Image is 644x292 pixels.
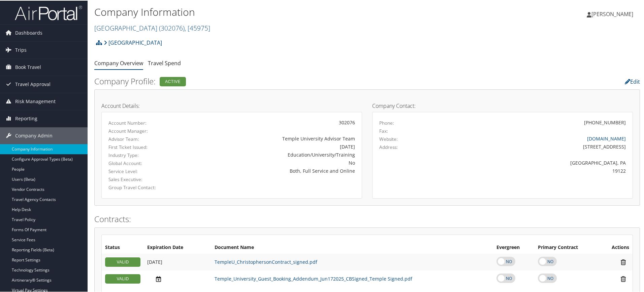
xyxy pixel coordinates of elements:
[94,75,455,86] h2: Company Profile:
[104,35,162,49] a: [GEOGRAPHIC_DATA]
[379,119,394,126] label: Phone:
[159,23,185,32] span: ( 302076 )
[147,258,162,264] span: [DATE]
[587,3,640,24] a: [PERSON_NAME]
[15,24,42,41] span: Dashboards
[444,159,626,166] div: [GEOGRAPHIC_DATA], PA
[108,127,184,134] label: Account Manager:
[108,151,184,158] label: Industry Type:
[372,102,633,108] h4: Company Contact:
[108,143,184,150] label: First Ticket Issued:
[15,4,82,20] img: airportal-logo.png
[194,142,355,150] div: [DATE]
[160,76,186,86] div: Active
[444,142,626,150] div: [STREET_ADDRESS]
[617,258,629,265] i: Remove Contract
[147,275,208,282] div: Add/Edit Date
[194,159,355,166] div: No
[15,41,27,58] span: Trips
[94,23,210,32] a: [GEOGRAPHIC_DATA]
[15,58,41,75] span: Book Travel
[379,143,398,150] label: Address:
[584,118,626,125] div: [PHONE_NUMBER]
[108,159,184,166] label: Global Account:
[194,167,355,174] div: Both, Full Service and Online
[108,183,184,190] label: Group Travel Contact:
[144,241,211,253] th: Expiration Date
[211,241,493,253] th: Document Name
[194,134,355,141] div: Temple University Advisor Team
[102,241,144,253] th: Status
[591,10,633,17] span: [PERSON_NAME]
[15,92,56,109] span: Risk Management
[215,258,317,264] a: TempleU_ChristophersonContract_signed.pdf
[215,275,412,281] a: Temple_University_Guest_Booking_Addendum_Jun172025_CBSigned_Temple Signed.pdf
[108,175,184,182] label: Sales Executive:
[194,118,355,125] div: 302076
[15,110,37,126] span: Reporting
[94,59,143,66] a: Company Overview
[493,241,535,253] th: Evergreen
[379,135,398,142] label: Website:
[587,135,626,141] a: [DOMAIN_NAME]
[185,23,210,32] span: , [ 45975 ]
[194,151,355,158] div: Education/University/Training
[379,127,388,134] label: Fax:
[94,213,640,224] h2: Contracts:
[15,75,51,92] span: Travel Approval
[444,167,626,174] div: 19122
[535,241,599,253] th: Primary Contract
[599,241,633,253] th: Actions
[108,167,184,174] label: Service Level:
[617,275,629,282] i: Remove Contract
[147,258,208,264] div: Add/Edit Date
[108,119,184,126] label: Account Number:
[15,127,53,143] span: Company Admin
[94,4,458,18] h1: Company Information
[105,257,140,266] div: VALID
[108,135,184,142] label: Advisor Team:
[148,59,181,66] a: Travel Spend
[101,102,362,108] h4: Account Details:
[625,77,640,85] a: Edit
[105,274,140,283] div: VALID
